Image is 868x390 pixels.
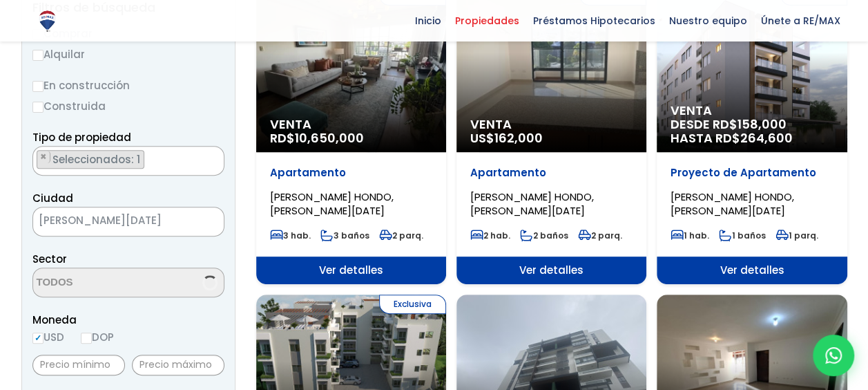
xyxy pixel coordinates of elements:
label: USD [32,328,64,346]
span: HASTA RD$ [671,131,833,145]
p: Apartamento [270,166,432,180]
span: 2 parq. [379,230,423,241]
span: [PERSON_NAME] HONDO, [PERSON_NAME][DATE] [270,189,394,218]
span: Exclusiva [379,295,446,314]
span: Moneda [32,311,224,328]
span: SANTO DOMINGO DE GUZMÁN [32,207,224,236]
span: 264,600 [740,129,793,147]
span: Venta [470,118,633,131]
input: En construcción [32,81,44,92]
span: Ciudad [32,191,73,205]
span: US$ [470,129,543,147]
span: Venta [270,118,432,131]
span: 3 hab. [270,230,311,241]
span: Únete a RE/MAX [754,10,847,31]
p: Apartamento [470,166,633,180]
span: 2 hab. [470,230,510,241]
span: SANTO DOMINGO DE GUZMÁN [33,211,189,230]
span: Propiedades [448,10,526,31]
span: Tipo de propiedad [32,130,131,145]
span: 1 parq. [775,230,818,241]
span: 158,000 [737,115,787,133]
span: 10,650,000 [295,129,364,147]
span: Venta [671,104,833,118]
span: Ver detalles [256,257,446,284]
input: USD [32,333,44,344]
input: Construida [32,102,44,113]
span: Ver detalles [456,257,646,284]
button: Remove all items [189,211,210,233]
input: Alquilar [32,50,44,61]
span: Nuestro equipo [662,10,754,31]
span: Ver detalles [657,257,847,284]
span: × [203,216,210,228]
span: Préstamos Hipotecarios [526,10,662,31]
span: 1 hab. [671,230,709,241]
button: Remove item [37,151,50,163]
button: Remove all items [209,150,217,164]
input: Precio máximo [132,355,224,375]
span: 3 baños [320,230,369,241]
span: Inicio [408,10,448,31]
span: 2 baños [520,230,568,241]
span: [PERSON_NAME] HONDO, [PERSON_NAME][DATE] [671,189,794,218]
label: DOP [81,328,114,346]
label: Construida [32,98,224,115]
input: Precio mínimo [32,355,125,375]
img: Logo de REMAX [35,9,59,33]
p: Proyecto de Apartamento [671,166,833,180]
li: APARTAMENTO [37,150,144,169]
span: [PERSON_NAME] HONDO, [PERSON_NAME][DATE] [470,189,594,218]
label: Alquilar [32,46,224,63]
textarea: Search [33,268,167,298]
span: × [40,151,47,163]
span: RD$ [270,129,364,147]
span: 1 baños [719,230,766,241]
span: Seleccionados: 1 [51,152,144,167]
textarea: Search [33,147,41,176]
span: Sector [32,252,67,266]
span: 162,000 [494,129,543,147]
input: DOP [81,333,92,344]
span: 2 parq. [578,230,622,241]
span: × [209,151,216,163]
label: En construcción [32,77,224,94]
span: DESDE RD$ [671,118,833,145]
